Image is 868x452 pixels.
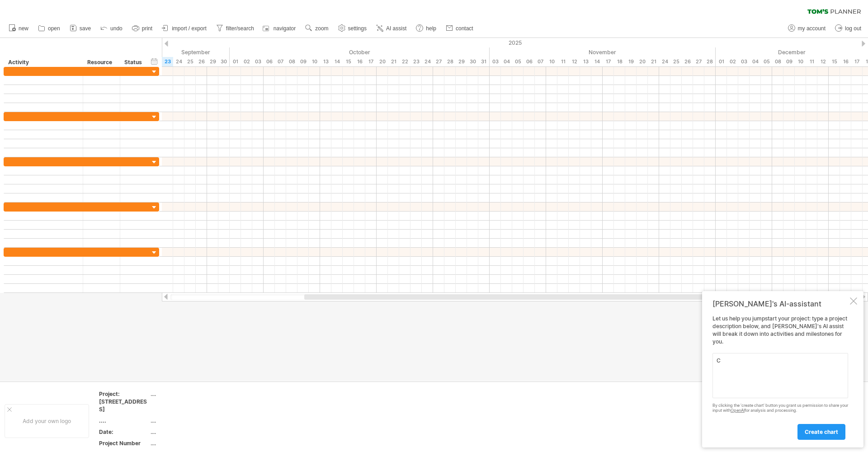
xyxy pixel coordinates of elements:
[320,57,331,66] div: Monday, 13 October 2025
[286,57,297,66] div: Wednesday, 8 October 2025
[98,23,125,34] a: undo
[433,57,444,66] div: Monday, 27 October 2025
[297,57,309,66] div: Thursday, 9 October 2025
[99,390,149,413] div: Project: [STREET_ADDRESS]
[87,58,115,67] div: Resource
[99,439,149,447] div: Project Number
[274,25,296,32] span: navigator
[637,57,648,66] div: Thursday, 20 November 2025
[845,25,861,32] span: log out
[772,57,783,66] div: Monday, 8 December 2025
[738,57,750,66] div: Wednesday, 3 December 2025
[524,57,535,66] div: Thursday, 6 November 2025
[48,25,60,32] span: open
[783,57,795,66] div: Tuesday, 9 December 2025
[535,57,546,66] div: Friday, 7 November 2025
[172,25,207,32] span: import / export
[797,424,845,440] a: create chart
[422,57,433,66] div: Friday, 24 October 2025
[795,57,806,66] div: Wednesday, 10 December 2025
[374,23,409,34] a: AI assist
[377,57,388,66] div: Monday, 20 October 2025
[110,25,123,32] span: undo
[731,408,745,413] a: OpenAI
[614,57,625,66] div: Tuesday, 18 November 2025
[806,57,817,66] div: Thursday, 11 December 2025
[196,57,207,66] div: Friday, 26 September 2025
[716,57,727,66] div: Monday, 1 December 2025
[19,25,28,32] span: new
[365,57,377,66] div: Friday, 17 October 2025
[8,58,78,67] div: Activity
[467,57,478,66] div: Thursday, 30 October 2025
[99,417,149,424] div: ....
[388,57,399,66] div: Tuesday, 21 October 2025
[218,57,230,66] div: Tuesday, 30 September 2025
[712,299,848,308] div: [PERSON_NAME]'s AI-assistant
[315,25,328,32] span: zoom
[478,57,490,66] div: Friday, 31 October 2025
[386,25,406,32] span: AI assist
[798,25,826,32] span: my account
[712,315,848,439] div: Let us help you jumpstart your project: type a project description below, and [PERSON_NAME]'s AI ...
[331,57,343,66] div: Tuesday, 14 October 2025
[354,57,365,66] div: Thursday, 16 October 2025
[693,57,704,66] div: Thursday, 27 November 2025
[546,57,557,66] div: Monday, 10 November 2025
[712,403,848,413] div: By clicking the 'create chart' button you grant us permission to share your input with for analys...
[214,23,257,34] a: filter/search
[252,57,264,66] div: Friday, 3 October 2025
[230,47,490,57] div: October 2025
[142,25,152,32] span: print
[151,390,226,398] div: ....
[226,25,254,32] span: filter/search
[727,57,738,66] div: Tuesday, 2 December 2025
[682,57,693,66] div: Wednesday, 26 November 2025
[557,57,569,66] div: Tuesday, 11 November 2025
[124,58,144,67] div: Status
[829,57,840,66] div: Monday, 15 December 2025
[410,57,422,66] div: Thursday, 23 October 2025
[414,23,439,34] a: help
[160,23,209,34] a: import / export
[456,25,473,32] span: contact
[512,57,524,66] div: Wednesday, 5 November 2025
[750,57,761,66] div: Thursday, 4 December 2025
[704,57,716,66] div: Friday, 28 November 2025
[264,57,275,66] div: Monday, 6 October 2025
[6,23,31,34] a: new
[840,57,851,66] div: Tuesday, 16 December 2025
[67,23,94,34] a: save
[456,57,467,66] div: Wednesday, 29 October 2025
[173,57,184,66] div: Wednesday, 24 September 2025
[80,25,91,32] span: save
[275,57,286,66] div: Tuesday, 7 October 2025
[36,23,63,34] a: open
[99,428,149,436] div: Date:
[426,25,436,32] span: help
[207,57,218,66] div: Monday, 29 September 2025
[130,23,155,34] a: print
[501,57,512,66] div: Tuesday, 4 November 2025
[241,57,252,66] div: Thursday, 2 October 2025
[399,57,410,66] div: Wednesday, 22 October 2025
[648,57,659,66] div: Friday, 21 November 2025
[444,57,456,66] div: Tuesday, 28 October 2025
[348,25,367,32] span: settings
[786,23,828,34] a: my account
[151,428,226,436] div: ....
[151,417,226,424] div: ....
[851,57,863,66] div: Wednesday, 17 December 2025
[659,57,670,66] div: Monday, 24 November 2025
[817,57,829,66] div: Friday, 12 December 2025
[5,404,89,438] div: Add your own logo
[591,57,603,66] div: Friday, 14 November 2025
[336,23,369,34] a: settings
[490,47,716,57] div: November 2025
[162,57,173,66] div: Tuesday, 23 September 2025
[625,57,637,66] div: Wednesday, 19 November 2025
[184,57,196,66] div: Thursday, 25 September 2025
[151,439,226,447] div: ....
[490,57,501,66] div: Monday, 3 November 2025
[309,57,320,66] div: Friday, 10 October 2025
